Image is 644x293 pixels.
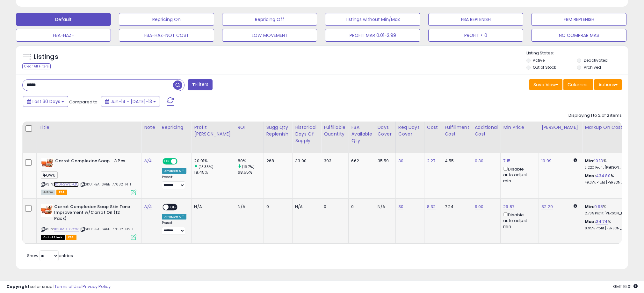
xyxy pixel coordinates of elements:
[238,204,259,210] div: N/A
[325,29,420,42] button: PROFIT MAR 0.01-2.99
[585,211,638,216] p: 2.78% Profit [PERSON_NAME]
[585,173,638,185] div: %
[41,158,136,194] div: ASIN:
[541,158,552,164] a: 19.99
[585,158,594,164] b: Min:
[351,124,372,144] div: FBA Available Qty
[295,124,318,144] div: Historical Days Of Supply
[39,124,139,131] div: Title
[169,204,179,210] span: OFF
[378,204,391,210] div: N/A
[351,204,370,210] div: 0
[585,124,640,131] div: Markup on Cost
[351,158,370,164] div: 662
[529,79,562,90] button: Save View
[16,29,111,42] button: FBA-HAZ-
[585,226,638,231] p: 8.95% Profit [PERSON_NAME]
[428,13,523,26] button: FBA REPLENISH
[144,158,152,164] a: N/A
[503,165,534,184] div: Disable auto adjust min
[428,29,523,42] button: PROFIT < 0
[378,158,391,164] div: 35.59
[475,124,498,137] div: Additional Cost
[398,124,422,137] div: Req Days Cover
[445,158,467,164] div: 4.55
[585,173,596,179] b: Max:
[596,219,608,225] a: 34.74
[194,204,230,210] div: N/A
[238,158,264,164] div: 80%
[54,227,79,232] a: B08MDJ7VYW
[83,283,111,290] a: Privacy Policy
[295,204,316,210] div: N/A
[325,13,420,26] button: Listings without Min/Max
[41,204,136,239] div: ASIN:
[69,99,98,105] span: Compared to:
[66,235,76,240] span: FBA
[162,124,189,131] div: Repricing
[41,171,58,179] span: GWU
[22,63,51,69] div: Clear All Filters
[222,29,317,42] button: LOW MOVEMENT
[585,204,594,210] b: Min:
[101,96,160,107] button: Jun-14 - [DATE]-13
[594,204,603,210] a: 9.98
[199,164,213,169] small: (13.33%)
[41,235,65,240] span: All listings that are currently out of stock and unavailable for purchase on Amazon
[177,159,187,164] span: OFF
[533,58,545,63] label: Active
[6,284,111,290] div: seller snap | |
[378,124,393,137] div: Days Cover
[427,124,439,131] div: Cost
[584,58,608,63] label: Deactivated
[445,204,467,210] div: 7.24
[398,204,403,210] a: 30
[144,124,156,131] div: Note
[162,175,187,189] div: Preset:
[238,170,264,175] div: 68.55%
[111,98,152,105] span: Jun-14 - [DATE]-13
[34,52,58,61] h5: Listings
[398,158,403,164] a: 30
[242,164,255,169] small: (16.7%)
[6,283,30,290] strong: Copyright
[238,124,261,131] div: ROI
[585,165,638,170] p: 3.22% Profit [PERSON_NAME]
[56,190,67,195] span: FBA
[295,158,316,164] div: 33.00
[541,204,553,210] a: 32.29
[324,204,344,210] div: 0
[503,124,536,131] div: Min Price
[541,124,579,131] div: [PERSON_NAME]
[584,65,601,70] label: Archived
[144,204,152,210] a: N/A
[266,204,288,210] div: 0
[596,173,611,179] a: 434.80
[162,214,187,220] div: Amazon AI *
[188,79,213,90] button: Filters
[119,29,214,42] button: FBA-HAZ-NOT COST
[324,158,344,164] div: 393
[427,158,436,164] a: 2.27
[194,124,232,137] div: Profit [PERSON_NAME]
[585,158,638,170] div: %
[264,122,293,153] th: Please note that this number is a calculation based on your required days of coverage and your ve...
[23,96,68,107] button: Last 30 Days
[80,227,134,232] span: | SKU: FBA-SABE-77632-P12-1
[54,182,79,187] a: B00F2WDFQC
[222,13,317,26] button: Repricing Off
[503,204,514,210] a: 29.87
[41,190,55,195] span: All listings currently available for purchase on Amazon
[585,219,596,225] b: Max:
[119,13,214,26] button: Repricing On
[41,204,53,217] img: 41ReEd7uAUL._SL40_.jpg
[266,124,290,137] div: Sugg Qty Replenish
[55,158,133,166] b: Carrot Complexion Soap - 3 Pcs.
[568,81,588,88] span: Columns
[533,65,556,70] label: Out of Stock
[324,124,346,137] div: Fulfillable Quantity
[526,50,628,56] p: Listing States:
[613,283,638,290] span: 2025-08-13 16:01 GMT
[27,253,73,259] span: Show: entries
[594,158,603,164] a: 10.13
